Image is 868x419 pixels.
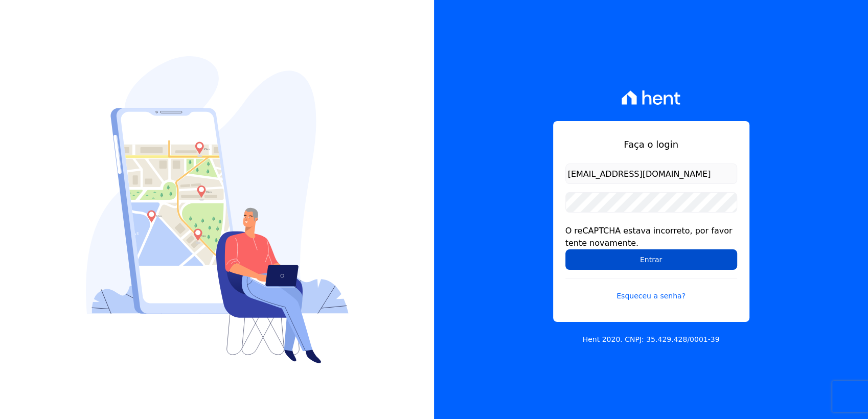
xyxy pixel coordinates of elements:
h1: Faça o login [565,137,737,151]
input: Entrar [565,249,737,270]
div: O reCAPTCHA estava incorreto, por favor tente novamente. [565,225,737,249]
input: Email [565,164,737,184]
a: Esqueceu a senha? [565,278,737,301]
img: Login [86,56,349,363]
p: Hent 2020. CNPJ: 35.429.428/0001-39 [583,334,720,345]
